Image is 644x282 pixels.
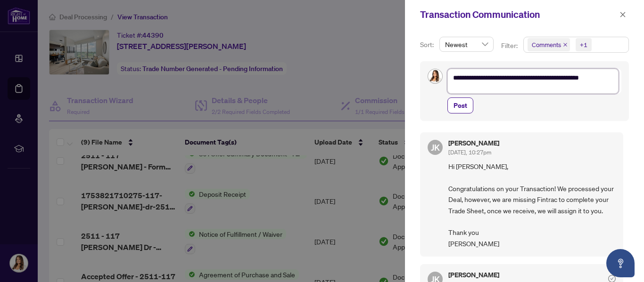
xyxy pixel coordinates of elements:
span: Comments [532,40,561,49]
h5: [PERSON_NAME] [448,272,499,278]
span: JK [431,141,440,154]
div: Transaction Communication [420,8,617,22]
span: Newest [445,37,488,51]
span: close [563,42,568,47]
p: Filter: [501,40,519,51]
p: Sort: [420,40,436,50]
img: Profile Icon [428,69,442,83]
h5: [PERSON_NAME] [448,140,499,146]
button: Post [447,97,473,113]
span: Comments [528,38,570,51]
span: close [619,11,626,18]
span: Hi [PERSON_NAME], Congratulations on your Transaction! We processed your Deal, however, we are mi... [448,161,616,249]
span: Post [454,98,467,113]
div: +1 [580,40,587,49]
span: [DATE], 10:27pm [448,149,491,156]
button: Open asap [606,249,635,277]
